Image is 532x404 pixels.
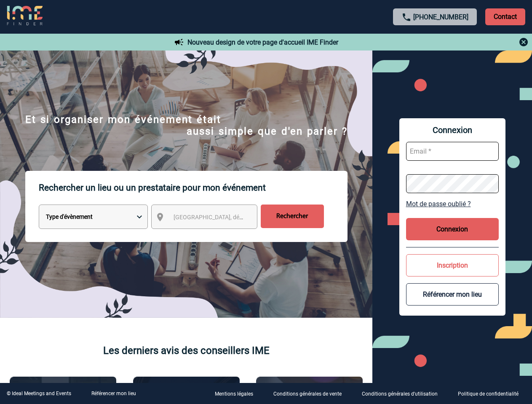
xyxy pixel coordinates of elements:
[362,391,438,397] p: Conditions générales d'utilisation
[39,171,348,205] p: Rechercher un lieu ou un prestataire pour mon événement
[273,391,342,397] p: Conditions générales de vente
[406,142,499,161] input: Email *
[485,8,525,25] p: Contact
[208,390,267,398] a: Mentions légales
[406,283,499,306] button: Référencer mon lieu
[458,391,519,397] p: Politique de confidentialité
[261,205,324,228] input: Rechercher
[401,12,412,22] img: call-24-px.png
[406,125,499,135] span: Connexion
[7,391,71,396] div: © Ideal Meetings and Events
[267,390,355,398] a: Conditions générales de vente
[174,214,291,221] span: [GEOGRAPHIC_DATA], département, région...
[451,390,532,398] a: Politique de confidentialité
[91,391,136,396] a: Référencer mon lieu
[406,218,499,240] button: Connexion
[406,200,499,208] a: Mot de passe oublié ?
[406,254,499,276] button: Inscription
[215,391,253,397] p: Mentions légales
[413,13,468,21] a: [PHONE_NUMBER]
[355,390,451,398] a: Conditions générales d'utilisation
